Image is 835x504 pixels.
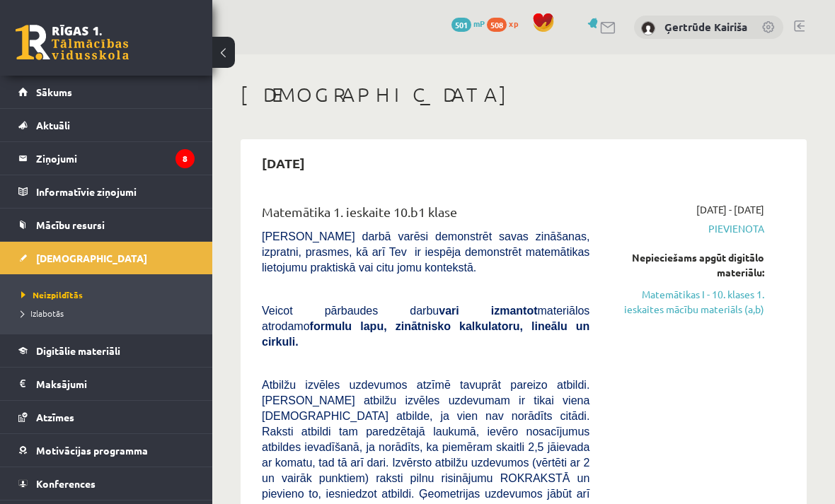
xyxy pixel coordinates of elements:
a: 501 mP [451,18,485,29]
a: Matemātikas I - 10. klases 1. ieskaites mācību materiāls (a,b) [611,287,764,317]
a: Aktuāli [18,109,195,141]
span: Mācību resursi [36,218,105,231]
span: xp [509,18,518,29]
i: 8 [175,149,195,168]
span: [PERSON_NAME] darbā varēsi demonstrēt savas zināšanas, izpratni, prasmes, kā arī Tev ir iespēja d... [262,230,589,274]
span: Sākums [36,86,72,98]
span: 501 [451,18,471,32]
span: Veicot pārbaudes darbu materiālos atrodamo [262,305,589,348]
b: formulu lapu, zinātnisko kalkulatoru, lineālu un cirkuli. [262,320,589,348]
a: Ģertrūde Kairiša [664,20,747,34]
h1: [DEMOGRAPHIC_DATA] [241,83,807,107]
a: Atzīmes [18,401,195,433]
legend: Ziņojumi [36,142,195,175]
span: 508 [487,18,507,32]
a: Digitālie materiāli [18,334,195,367]
a: Motivācijas programma [18,434,195,467]
span: [DATE] - [DATE] [696,202,764,217]
a: Izlabotās [21,307,198,320]
span: [DEMOGRAPHIC_DATA] [36,252,147,264]
a: Mācību resursi [18,209,195,241]
a: Konferences [18,467,195,500]
a: Ziņojumi8 [18,142,195,175]
b: vari izmantot [439,305,537,317]
a: [DEMOGRAPHIC_DATA] [18,242,195,274]
span: Digitālie materiāli [36,344,120,357]
a: Informatīvie ziņojumi [18,175,195,208]
span: Neizpildītās [21,289,83,300]
div: Nepieciešams apgūt digitālo materiālu: [611,250,764,280]
legend: Maksājumi [36,368,195,400]
legend: Informatīvie ziņojumi [36,175,195,208]
a: Sākums [18,76,195,108]
span: Konferences [36,477,96,490]
span: Izlabotās [21,307,64,319]
span: mP [473,18,485,29]
a: Maksājumi [18,368,195,400]
span: Aktuāli [36,119,70,131]
span: Atzīmes [36,411,74,423]
span: Motivācijas programma [36,444,148,457]
a: Rīgas 1. Tālmācības vidusskola [16,25,129,60]
div: Matemātika 1. ieskaite 10.b1 klase [262,202,589,228]
span: Pievienota [611,221,764,236]
img: Ģertrūde Kairiša [641,21,655,35]
a: 508 xp [487,18,525,29]
h2: [DATE] [248,146,319,180]
a: Neizpildītās [21,288,198,301]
